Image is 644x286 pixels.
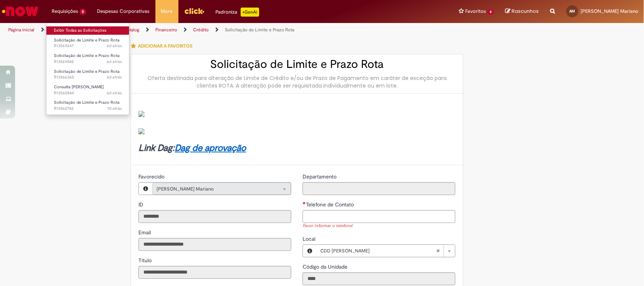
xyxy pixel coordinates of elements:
[512,8,539,15] span: Rascunhos
[139,183,152,195] button: Favorecido, Visualizar este registro Ana Vitoria Frasnelli Mariano
[8,27,34,33] a: Página inicial
[107,59,122,65] time: 26/09/2025 08:03:44
[107,90,122,96] time: 25/09/2025 10:44:53
[138,266,291,279] input: Título
[80,9,86,15] span: 5
[131,38,197,54] button: Adicionar a Favoritos
[107,106,122,111] time: 24/09/2025 12:01:19
[138,58,455,71] h2: Solicitação de Limite e Prazo Rota
[54,59,122,65] span: R13569042
[184,5,204,17] img: click_logo_yellow_360x200.png
[107,90,122,96] span: 6d atrás
[317,245,455,257] a: CDD [PERSON_NAME]Limpar campo Local
[54,53,120,58] span: Solicitação de Limite e Prazo Rota
[505,8,539,15] a: Rascunhos
[54,69,120,74] span: Solicitação de Limite e Prazo Rota
[581,8,638,14] span: [PERSON_NAME] Mariano
[107,43,122,49] time: 26/09/2025 09:04:28
[175,142,246,154] a: Dag de aprovação
[46,26,129,35] a: Exibir Todas as Solicitações
[138,229,152,236] label: Somente leitura - Email
[138,257,153,264] label: Somente leitura - Título
[155,27,177,33] a: Financeiro
[320,245,436,257] span: CDD [PERSON_NAME]
[138,238,291,251] input: Email
[54,74,122,80] span: R13566360
[157,183,272,195] span: [PERSON_NAME] Mariano
[138,128,144,134] img: sys_attachment.do
[46,52,129,66] a: Aberto R13569042 : Solicitação de Limite e Prazo Rota
[54,106,122,112] span: R13562742
[216,8,259,17] div: Padroniza
[465,8,486,15] span: Favoritos
[107,59,122,65] span: 6d atrás
[46,98,129,112] a: Aberto R13562742 : Solicitação de Limite e Prazo Rota
[107,74,122,80] span: 6d atrás
[303,245,317,257] button: Local, Visualizar este registro CDD Mogi Mirim
[54,90,122,96] span: R13565844
[138,43,192,49] span: Adicionar a Favoritos
[46,83,129,97] a: Aberto R13565844 : Consulta Serasa
[54,37,120,43] span: Solicitação de Limite e Prazo Rota
[303,272,455,285] input: Código da Unidade
[6,23,424,37] ul: Trilhas de página
[1,4,40,19] img: ServiceNow
[138,257,153,264] span: Somente leitura - Título
[138,210,291,223] input: ID
[107,106,122,111] span: 7d atrás
[303,173,338,180] label: Somente leitura - Departamento
[54,84,104,90] span: Consulta [PERSON_NAME]
[138,229,152,236] span: Somente leitura - Email
[54,43,122,49] span: R13569247
[107,74,122,80] time: 25/09/2025 12:08:59
[138,201,145,208] label: Somente leitura - ID
[487,9,494,15] span: 6
[241,8,259,17] p: +GenAi
[138,74,455,89] div: Oferta destinada para alteração de Limite de Crédito e/ou de Prazo de Pagamento em caráter de exc...
[54,100,120,105] span: Solicitação de Limite e Prazo Rota
[303,223,455,229] div: Favor informar o telefone!
[303,235,317,242] span: Local
[138,142,246,154] strong: Link Dag:
[303,263,349,270] span: Somente leitura - Código da Unidade
[152,183,291,195] a: [PERSON_NAME] MarianoLimpar campo Favorecido
[306,201,355,208] span: Telefone de Contato
[303,173,338,180] span: Somente leitura - Departamento
[161,8,173,15] span: More
[570,9,575,14] span: AM
[432,245,444,257] abbr: Limpar campo Local
[97,8,150,15] span: Despesas Corporativas
[107,43,122,49] span: 6d atrás
[225,27,294,33] a: Solicitação de Limite e Prazo Rota
[52,8,78,15] span: Requisições
[303,201,306,205] span: Necessários
[46,68,129,81] a: Aberto R13566360 : Solicitação de Limite e Prazo Rota
[193,27,209,33] a: Crédito
[46,36,129,50] a: Aberto R13569247 : Solicitação de Limite e Prazo Rota
[303,210,455,223] input: Telefone de Contato
[138,173,166,180] span: Somente leitura - Favorecido
[138,111,144,117] img: sys_attachment.do
[46,23,129,115] ul: Requisições
[303,263,349,271] label: Somente leitura - Código da Unidade
[303,182,455,195] input: Departamento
